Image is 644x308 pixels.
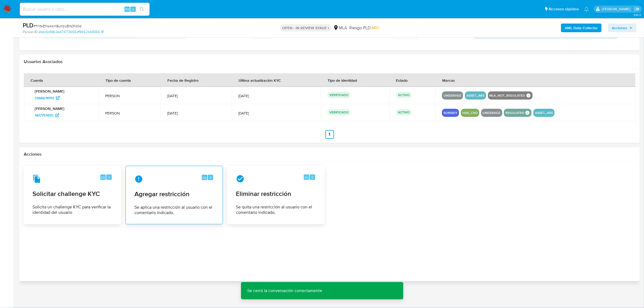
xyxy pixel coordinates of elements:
input: Buscar usuario o caso... [20,6,150,13]
h2: Usuarios Asociados [24,59,635,64]
span: s [132,6,134,12]
span: Alt [125,6,129,12]
p: OPEN - IN REVIEW STAGE I [280,24,331,32]
b: Person ID [23,30,38,34]
b: PLD [23,21,34,30]
span: Accesos rápidos [549,6,579,12]
a: ebbc6498c3e474173566df9662b68366 [39,30,104,34]
div: MLA [333,25,347,31]
span: # fYltkEhs4ikX8unzuBrs3N0d [34,23,81,29]
button: search-icon [136,5,147,13]
p: Se cerró la conversación correctamente [241,282,329,299]
h2: Acciones [24,152,635,157]
a: Notificaciones [584,7,589,11]
span: Acciones [612,24,627,32]
p: roxana.vasquez@mercadolibre.com [602,6,632,12]
button: Acciones [608,24,636,32]
a: Salir [634,6,640,12]
span: MID [372,25,379,31]
span: Riesgo PLD: [349,25,379,31]
button: AML Data Collector [561,24,602,32]
b: AML Data Collector [565,24,598,32]
span: 3.161.2 [633,13,641,17]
